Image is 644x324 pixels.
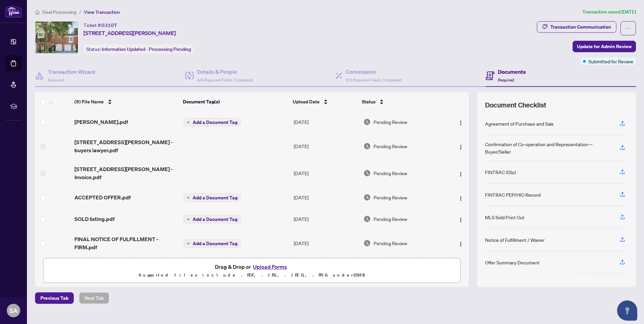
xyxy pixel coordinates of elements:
[374,239,407,247] span: Pending Review
[458,241,463,247] img: Logo
[485,100,546,110] span: Document Checklist
[187,121,190,124] span: plus
[455,214,466,224] button: Logo
[374,194,407,201] span: Pending Review
[293,98,320,105] span: Upload Date
[102,46,191,52] span: Information Updated - Processing Pending
[617,300,637,321] button: Open asap
[79,292,109,304] button: Next Tab
[291,133,360,160] td: [DATE]
[74,235,178,251] span: FINAL NOTICE OF FULFILLMENT - FIRM.pdf
[485,120,554,127] div: Agreement of Purchase and Sale
[485,259,540,266] div: Offer Summary Document
[291,111,360,133] td: [DATE]
[79,8,81,16] li: /
[193,195,237,200] span: Add a Document Tag
[84,44,194,54] div: Status:
[458,144,463,150] img: Logo
[537,21,616,33] button: Transaction Communication
[42,9,76,15] span: Deal Processing
[346,68,401,76] h4: Commission
[359,92,443,111] th: Status
[72,92,181,111] th: (9) File Name
[43,258,460,283] span: Drag & Drop orUpload FormsSupported files include .PDF, .JPG, .JPEG, .PNG under25MB
[291,187,360,208] td: [DATE]
[9,306,18,315] span: SA
[48,77,64,83] span: Required
[346,77,401,83] span: 2/2 Required Fields Completed
[485,214,524,221] div: MLS Sold Print Out
[374,169,407,177] span: Pending Review
[291,208,360,230] td: [DATE]
[363,215,371,223] img: Document Status
[74,165,178,181] span: [STREET_ADDRESS][PERSON_NAME] - Invoice.pdf
[290,92,359,111] th: Upload Date
[291,160,360,187] td: [DATE]
[193,120,237,125] span: Add a Document Tag
[48,68,95,76] h4: Transaction Wizard
[577,41,632,52] span: Update for Admin Review
[84,29,176,37] span: [STREET_ADDRESS][PERSON_NAME]
[102,22,117,28] span: 53107
[184,193,240,202] button: Add a Document Tag
[458,171,463,177] img: Logo
[363,169,371,177] img: Document Status
[184,239,240,248] button: Add a Document Tag
[74,138,178,154] span: [STREET_ADDRESS][PERSON_NAME] - buyers lawyer.pdf
[455,117,466,127] button: Logo
[197,68,253,76] h4: Details & People
[180,92,290,111] th: Document Tag(s)
[362,98,376,105] span: Status
[74,98,104,105] span: (9) File Name
[35,10,40,14] span: home
[5,5,22,18] img: logo
[458,217,463,223] img: Logo
[47,271,456,279] p: Supported files include .PDF, .JPG, .JPEG, .PNG under 25 MB
[84,21,117,29] div: Ticket #:
[498,77,514,83] span: Required
[197,77,253,83] span: 4/4 Required Fields Completed
[193,217,237,222] span: Add a Document Tag
[485,236,545,244] div: Notice of Fulfillment / Waiver
[215,262,289,271] span: Drag & Drop or
[455,238,466,249] button: Logo
[187,218,190,221] span: plus
[498,68,526,76] h4: Documents
[74,193,131,201] span: ACCEPTED OFFER.pdf
[573,41,636,52] button: Update for Admin Review
[184,194,240,202] button: Add a Document Tag
[455,192,466,203] button: Logo
[374,142,407,150] span: Pending Review
[363,142,371,150] img: Document Status
[582,8,636,16] article: Transaction saved [DATE]
[455,141,466,152] button: Logo
[374,215,407,223] span: Pending Review
[184,118,240,126] button: Add a Document Tag
[84,9,120,15] span: View Transaction
[184,215,240,224] button: Add a Document Tag
[550,22,611,32] div: Transaction Communication
[40,293,68,303] span: Previous Tab
[485,168,516,176] div: FINTRAC ID(s)
[363,194,371,201] img: Document Status
[74,215,115,223] span: SOLD listing.pdf
[588,58,633,65] span: Submitted for Review
[74,118,128,126] span: [PERSON_NAME].pdf
[184,215,240,223] button: Add a Document Tag
[458,120,463,126] img: Logo
[485,191,541,198] div: FINTRAC PEP/HIO Record
[251,262,289,271] button: Upload Forms
[626,26,631,31] span: ellipsis
[485,140,612,155] div: Confirmation of Co-operation and Representation—Buyer/Seller
[193,241,237,246] span: Add a Document Tag
[455,168,466,179] button: Logo
[187,242,190,245] span: plus
[187,196,190,199] span: plus
[374,118,407,126] span: Pending Review
[363,118,371,126] img: Document Status
[35,292,74,304] button: Previous Tab
[291,230,360,257] td: [DATE]
[458,196,463,201] img: Logo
